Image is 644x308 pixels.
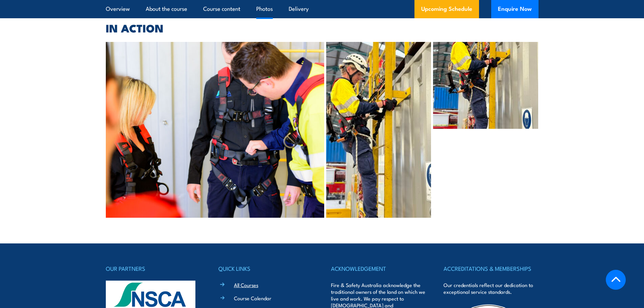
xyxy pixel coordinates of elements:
h4: QUICK LINKS [218,264,313,273]
img: IMG_2314 [326,42,431,218]
img: IMG_2313 [433,42,538,129]
h4: OUR PARTNERS [106,264,200,273]
h2: IN ACTION [106,23,539,32]
img: FSA_July_AllPhotos_WebRes-371 [106,42,325,218]
h4: ACCREDITATIONS & MEMBERSHIPS [444,264,538,273]
a: Course Calendar [234,294,271,302]
a: All Courses [234,281,258,288]
h4: ACKNOWLEDGEMENT [331,264,426,273]
p: Our credentials reflect our dedication to exceptional service standards. [444,282,538,295]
